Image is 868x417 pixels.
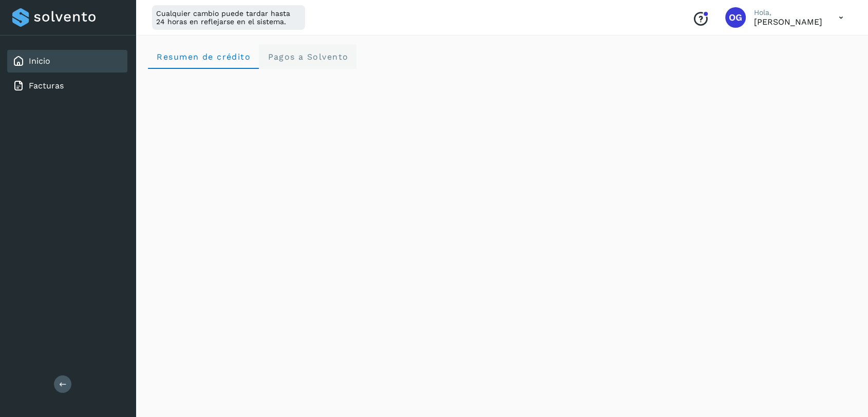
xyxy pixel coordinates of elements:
[754,8,822,17] p: Hola,
[754,17,822,27] p: Omar Guadarrama
[29,56,50,66] a: Inicio
[7,75,127,97] div: Facturas
[152,5,305,30] div: Cualquier cambio puede tardar hasta 24 horas en reflejarse en el sistema.
[267,52,348,62] span: Pagos a Solvento
[29,81,64,90] a: Facturas
[156,52,251,62] span: Resumen de crédito
[7,50,127,72] div: Inicio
